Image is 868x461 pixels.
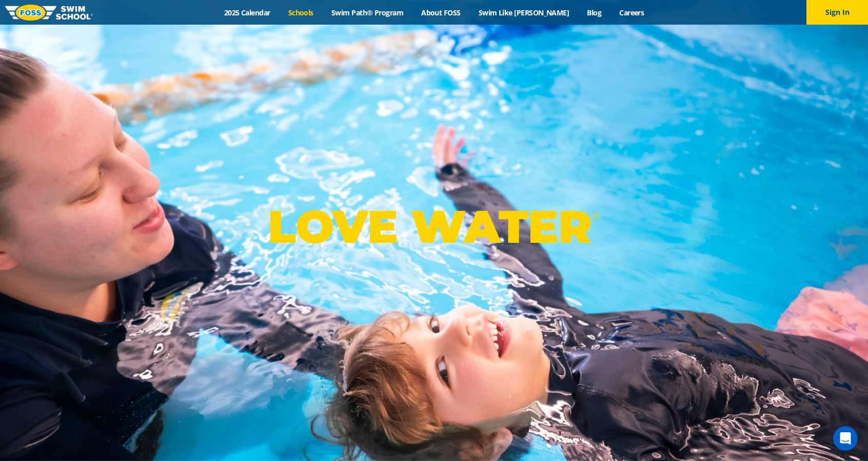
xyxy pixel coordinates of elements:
a: Swim Path® Program [322,8,412,17]
a: Swim Like [PERSON_NAME] [469,8,578,17]
sup: ® [591,209,600,222]
a: Careers [610,8,653,17]
p: LOVE WATER [268,199,600,254]
a: Blog [578,8,610,17]
a: About FOSS [412,8,470,17]
a: Schools [279,8,322,17]
iframe: Intercom live chat [833,426,858,451]
img: FOSS Swim School Logo [5,5,93,21]
a: 2025 Calendar [215,8,279,17]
